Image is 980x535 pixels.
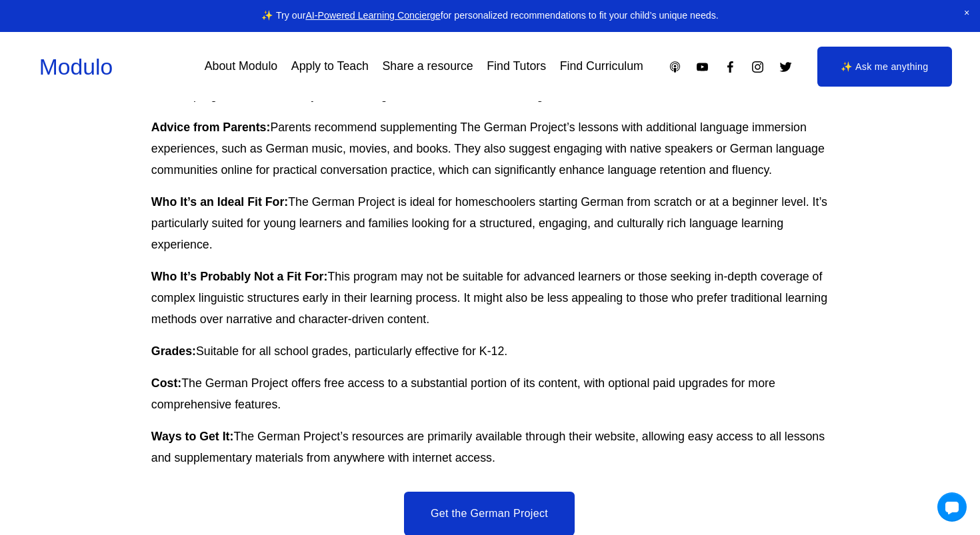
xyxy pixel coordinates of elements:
p: This program may not be suitable for advanced learners or those seeking in-depth coverage of comp... [151,267,827,330]
p: Parents recommend supplementing The German Project’s lessons with additional language immersion e... [151,117,827,181]
strong: Advice from Parents: [151,121,271,134]
p: Suitable for all school grades, particularly effective for K-12. [151,341,827,362]
a: Facebook [723,60,737,74]
a: Find Tutors [487,55,546,79]
a: ✨ Ask me anything [817,47,952,87]
a: Modulo [39,55,113,79]
strong: Who It’s an Ideal Fit For: [151,195,288,209]
strong: Who It’s Probably Not a Fit For: [151,270,328,283]
a: About Modulo [205,55,278,79]
p: The German Project offers free access to a substantial portion of its content, with optional paid... [151,373,827,416]
a: Apple Podcasts [668,60,682,74]
a: Apply to Teach [291,55,369,79]
p: The German Project’s resources are primarily available through their website, allowing easy acces... [151,426,827,469]
p: The German Project is ideal for homeschoolers starting German from scratch or at a beginner level... [151,192,827,256]
a: Twitter [779,60,793,74]
a: YouTube [695,60,709,74]
a: Instagram [751,60,765,74]
a: Find Curriculum [560,55,643,79]
strong: Cost: [151,376,181,390]
strong: Ways to Get It: [151,430,234,443]
strong: Grades: [151,344,196,358]
a: AI-Powered Learning Concierge [305,10,440,21]
a: Share a resource [383,55,473,79]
